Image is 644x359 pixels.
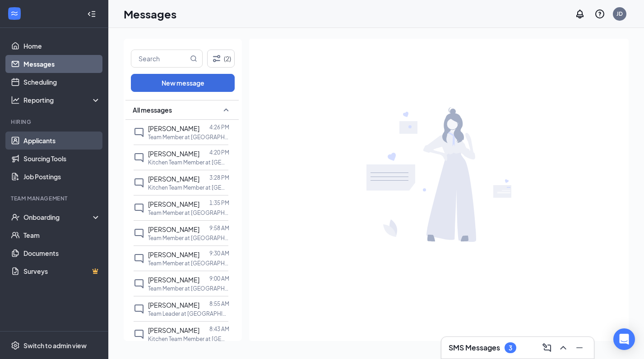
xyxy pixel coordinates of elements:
[148,310,229,318] p: Team Leader at [GEOGRAPHIC_DATA] TX FSU
[209,174,229,182] p: 3:28 PM
[23,95,101,105] div: Reporting
[148,301,199,309] span: [PERSON_NAME]
[211,53,222,64] svg: Filter
[209,250,229,257] p: 9:30 AM
[209,300,229,308] p: 8:55 AM
[575,9,585,19] svg: Notifications
[148,133,229,141] p: Team Member at [GEOGRAPHIC_DATA] [GEOGRAPHIC_DATA] FSU
[11,118,99,126] div: Hiring
[556,341,570,355] button: ChevronUp
[148,225,199,233] span: [PERSON_NAME]
[131,74,235,92] button: New message
[148,234,229,242] p: Team Member at [GEOGRAPHIC_DATA] [GEOGRAPHIC_DATA] FSU
[148,209,229,217] p: Team Member at [GEOGRAPHIC_DATA] [GEOGRAPHIC_DATA] FSU
[23,262,101,280] a: SurveysCrown
[11,341,20,350] svg: Settings
[23,37,101,55] a: Home
[11,213,20,222] svg: UserCheck
[148,285,229,292] p: Team Member at [GEOGRAPHIC_DATA] [GEOGRAPHIC_DATA] FSU
[190,55,197,62] svg: MagnifyingGlass
[540,341,554,355] button: ComposeMessage
[134,228,144,239] svg: ChatInactive
[23,150,101,168] a: Sourcing Tools
[594,9,605,19] svg: QuestionInfo
[10,9,19,18] svg: WorkstreamLogo
[134,203,144,214] svg: ChatInactive
[148,175,199,183] span: [PERSON_NAME]
[558,342,569,353] svg: ChevronUp
[209,123,229,131] p: 4:26 PM
[509,344,512,352] div: 3
[124,6,176,22] h1: Messages
[23,168,101,186] a: Job Postings
[23,55,101,73] a: Messages
[148,276,199,284] span: [PERSON_NAME]
[134,329,144,340] svg: ChatInactive
[613,328,635,350] div: Open Intercom Messenger
[134,152,144,163] svg: ChatInactive
[134,177,144,188] svg: ChatInactive
[148,259,229,267] p: Team Member at [GEOGRAPHIC_DATA] [GEOGRAPHIC_DATA] FSU
[23,213,93,222] div: Onboarding
[148,250,199,259] span: [PERSON_NAME]
[574,342,585,353] svg: Minimize
[148,184,229,191] p: Kitchen Team Member at [GEOGRAPHIC_DATA] [GEOGRAPHIC_DATA] FSU
[131,50,188,67] input: Search
[23,244,101,262] a: Documents
[209,199,229,207] p: 1:35 PM
[11,195,99,202] div: Team Management
[23,341,87,350] div: Switch to admin view
[23,73,101,91] a: Scheduling
[23,132,101,150] a: Applicants
[134,127,144,138] svg: ChatInactive
[148,326,199,334] span: [PERSON_NAME]
[542,342,552,353] svg: ComposeMessage
[449,343,500,353] h3: SMS Messages
[148,124,199,132] span: [PERSON_NAME]
[209,149,229,156] p: 4:20 PM
[23,226,101,244] a: Team
[148,150,199,158] span: [PERSON_NAME]
[572,341,587,355] button: Minimize
[11,95,20,105] svg: Analysis
[148,335,229,343] p: Kitchen Team Member at [GEOGRAPHIC_DATA] [GEOGRAPHIC_DATA] FSU
[134,278,144,289] svg: ChatInactive
[134,304,144,314] svg: ChatInactive
[209,325,229,333] p: 8:43 AM
[616,10,623,18] div: JD
[207,50,235,68] button: Filter (2)
[221,105,232,115] svg: SmallChevronUp
[133,105,172,114] span: All messages
[87,9,96,18] svg: Collapse
[148,159,229,166] p: Kitchen Team Member at [GEOGRAPHIC_DATA] [GEOGRAPHIC_DATA] FSU
[134,253,144,264] svg: ChatInactive
[209,275,229,282] p: 9:00 AM
[209,224,229,232] p: 9:58 AM
[148,200,199,208] span: [PERSON_NAME]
